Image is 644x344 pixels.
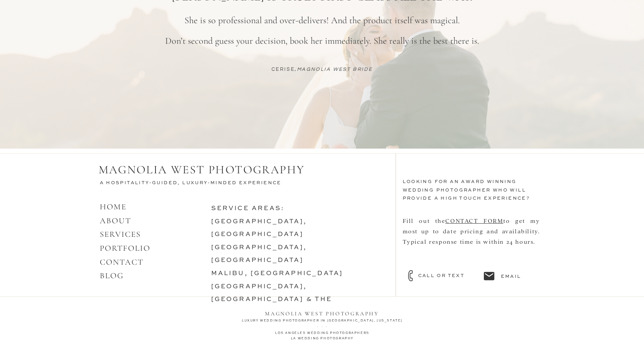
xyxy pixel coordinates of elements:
h2: luxury wedding photographer in [GEOGRAPHIC_DATA], [US_STATE] . . . [231,318,414,330]
h3: A Hospitality-Guided, Luxury-Minded Experience [100,179,294,188]
a: [GEOGRAPHIC_DATA], [GEOGRAPHIC_DATA] [211,245,307,264]
a: call or text [418,272,479,279]
h2: los angeles wedding photographers la wedding photography [231,330,414,339]
a: CONTACT FORM [445,217,503,224]
i: MAGNOLIA WEST BRIDE [297,67,372,72]
p: She is so professional and over-delivers! And the product itself was magical. Don’t second guess ... [149,15,495,45]
a: magnolia west photography [264,309,381,315]
a: DESTINATIONS WORLDWIDE [211,322,333,329]
a: BLOG [100,271,124,281]
a: PORTFOLIO [100,243,151,253]
nav: Fill out the to get my most up to date pricing and availability. Typical response time is within ... [403,215,540,276]
a: email [501,273,537,280]
h2: MAGNOLIA WEST PHOTOGRAPHY [99,163,315,178]
a: [GEOGRAPHIC_DATA], [GEOGRAPHIC_DATA] [211,219,307,238]
a: malibu, [GEOGRAPHIC_DATA] [211,270,343,277]
a: CONTACT [100,257,144,267]
p: CERISE, [258,65,387,79]
h3: service areas: [211,202,376,284]
a: HOMEABOUT [100,202,132,226]
a: [GEOGRAPHIC_DATA], [GEOGRAPHIC_DATA] & the lowcountry [211,284,332,316]
a: los angeles wedding photographersla wedding photography [231,330,414,339]
h3: looking for an award winning WEDDING photographer who will provide a HIGH TOUCH experience? [403,178,547,211]
a: luxury wedding photographer in [GEOGRAPHIC_DATA], [US_STATE]. . . [231,318,414,330]
a: SERVICES [100,229,141,239]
